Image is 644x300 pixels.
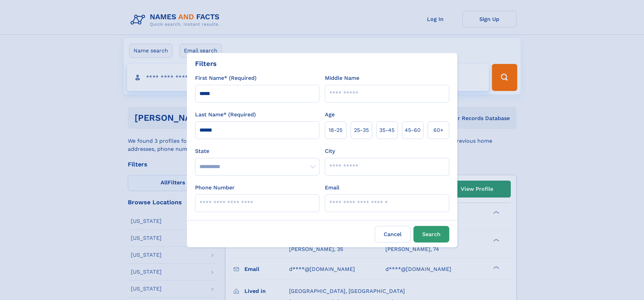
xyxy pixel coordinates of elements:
[325,147,335,155] label: City
[379,126,395,134] span: 35‑45
[433,126,444,134] span: 60+
[413,226,449,243] button: Search
[354,126,369,134] span: 25‑35
[325,184,339,192] label: Email
[329,126,342,134] span: 18‑25
[195,111,256,119] label: Last Name* (Required)
[325,111,335,119] label: Age
[405,126,421,134] span: 45‑60
[195,74,257,82] label: First Name* (Required)
[375,226,411,243] label: Cancel
[325,74,359,82] label: Middle Name
[195,147,319,155] label: State
[195,59,217,69] div: Filters
[195,184,235,192] label: Phone Number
